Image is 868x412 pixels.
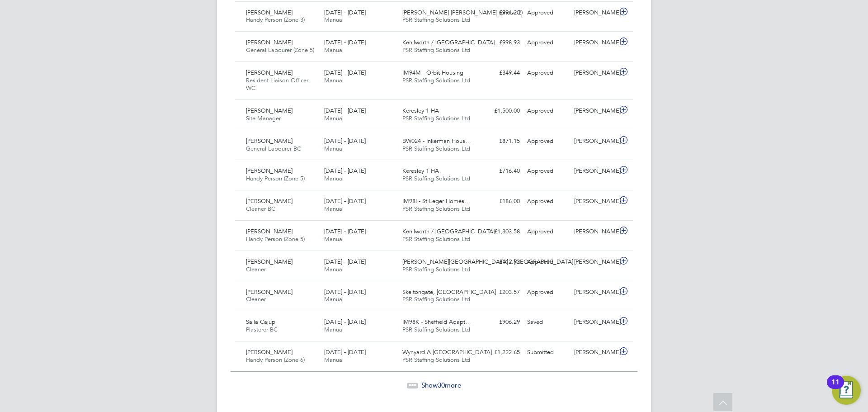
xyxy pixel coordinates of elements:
span: Wynyard A [GEOGRAPHIC_DATA] [402,348,492,356]
span: Handy Person (Zone 3) [246,16,305,24]
span: Site Manager [246,114,281,122]
span: [DATE] - [DATE] [324,227,366,235]
span: Manual [324,205,344,213]
div: [PERSON_NAME] [571,285,618,300]
span: Manual [324,356,344,364]
span: [DATE] - [DATE] [324,107,366,114]
span: BW024 - Inkerman Hous… [402,137,471,145]
div: Approved [524,5,571,20]
div: Approved [524,224,571,239]
div: [PERSON_NAME] [571,134,618,149]
div: Approved [524,35,571,50]
span: [DATE] - [DATE] [324,197,366,205]
div: Approved [524,255,571,270]
button: Open Resource Center, 11 new notifications [832,376,861,405]
div: Approved [524,164,571,179]
span: [DATE] - [DATE] [324,38,366,46]
div: £871.15 [476,134,524,149]
div: Approved [524,285,571,300]
span: Plasterer BC [246,326,278,333]
span: [PERSON_NAME] [246,348,292,356]
span: Salla Cajup [246,318,275,326]
div: [PERSON_NAME] [571,255,618,270]
span: [DATE] - [DATE] [324,288,366,296]
span: [DATE] - [DATE] [324,9,366,16]
div: £991.20 [476,5,524,20]
span: [PERSON_NAME] [PERSON_NAME] (phase 2) [402,9,523,16]
div: [PERSON_NAME] [571,224,618,239]
span: General Labourer BC [246,145,301,152]
span: [PERSON_NAME] [246,167,292,175]
span: General Labourer (Zone 5) [246,46,314,54]
span: [DATE] - [DATE] [324,69,366,76]
span: Manual [324,235,344,243]
div: £1,222.65 [476,345,524,360]
div: [PERSON_NAME] [571,35,618,50]
span: [PERSON_NAME] [246,38,292,46]
div: [PERSON_NAME] [571,345,618,360]
span: Handy Person (Zone 5) [246,235,305,243]
span: [PERSON_NAME] [246,137,292,145]
span: Cleaner [246,265,266,273]
div: £716.40 [476,164,524,179]
span: [DATE] - [DATE] [324,258,366,265]
div: £203.57 [476,285,524,300]
div: £1,500.00 [476,104,524,118]
span: Keresley 1 HA [402,107,439,114]
div: Submitted [524,345,571,360]
div: Approved [524,194,571,209]
span: [PERSON_NAME] [246,107,292,114]
span: PSR Staffing Solutions Ltd [402,175,470,182]
span: Manual [324,295,344,303]
span: Manual [324,145,344,152]
div: [PERSON_NAME] [571,5,618,20]
span: [PERSON_NAME] [246,9,292,16]
span: IM98I - St Leger Homes… [402,197,470,205]
div: Approved [524,66,571,81]
div: £998.93 [476,35,524,50]
span: PSR Staffing Solutions Ltd [402,76,470,84]
span: PSR Staffing Solutions Ltd [402,295,470,303]
div: [PERSON_NAME] [571,164,618,179]
div: [PERSON_NAME] [571,66,618,81]
span: [PERSON_NAME] [246,197,292,205]
span: Manual [324,265,344,273]
span: Cleaner [246,295,266,303]
span: [PERSON_NAME] [246,288,292,296]
span: [PERSON_NAME] [246,227,292,235]
span: Manual [324,76,344,84]
span: [DATE] - [DATE] [324,318,366,326]
span: [DATE] - [DATE] [324,137,366,145]
span: Handy Person (Zone 5) [246,175,305,182]
span: [PERSON_NAME][GEOGRAPHIC_DATA] / [GEOGRAPHIC_DATA] [402,258,573,265]
span: 30 [438,381,445,389]
span: Handy Person (Zone 6) [246,356,305,364]
span: [DATE] - [DATE] [324,348,366,356]
div: £349.44 [476,66,524,81]
div: Approved [524,104,571,118]
span: Kenilworth / [GEOGRAPHIC_DATA]… [402,227,500,235]
span: Manual [324,326,344,333]
div: [PERSON_NAME] [571,315,618,330]
span: Manual [324,46,344,54]
div: [PERSON_NAME] [571,104,618,118]
div: £906.29 [476,315,524,330]
div: £112.92 [476,255,524,270]
span: [PERSON_NAME] [246,69,292,76]
div: [PERSON_NAME] [571,194,618,209]
div: 11 [831,382,840,394]
span: Keresley 1 HA [402,167,439,175]
span: PSR Staffing Solutions Ltd [402,326,470,333]
div: £186.00 [476,194,524,209]
span: IM94M - Orbit Housing [402,69,463,76]
span: PSR Staffing Solutions Ltd [402,235,470,243]
div: Saved [524,315,571,330]
span: PSR Staffing Solutions Ltd [402,265,470,273]
span: PSR Staffing Solutions Ltd [402,46,470,54]
span: Manual [324,114,344,122]
span: PSR Staffing Solutions Ltd [402,145,470,152]
span: Manual [324,175,344,182]
span: Manual [324,16,344,24]
span: Cleaner BC [246,205,275,213]
span: [PERSON_NAME] [246,258,292,265]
